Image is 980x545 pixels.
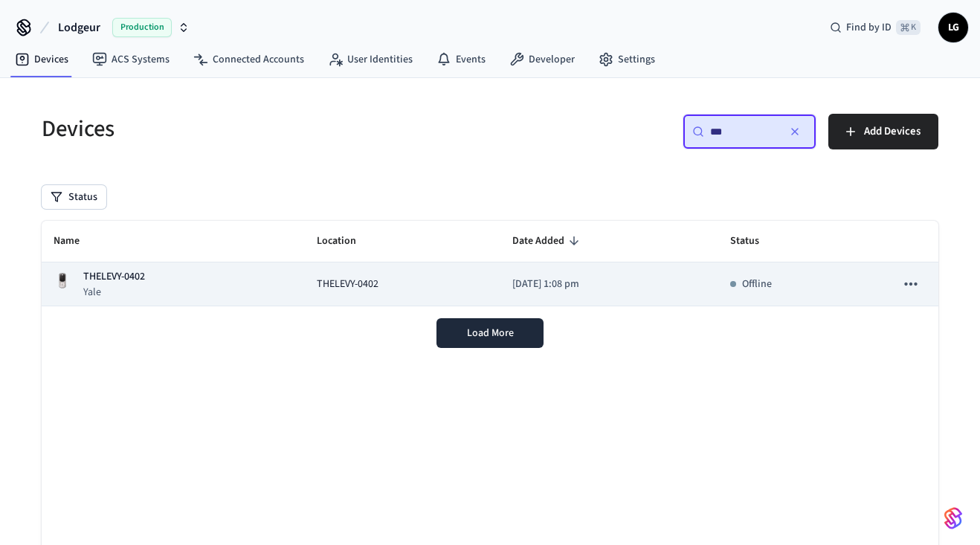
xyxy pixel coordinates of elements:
[42,221,938,306] table: sticky table
[316,46,425,73] a: User Identities
[83,269,145,285] p: THELEVY-0402
[425,46,497,73] a: Events
[54,230,99,253] span: Name
[497,46,587,73] a: Developer
[467,326,514,341] span: Load More
[3,46,80,73] a: Devices
[112,18,172,37] span: Production
[940,14,967,41] span: LG
[742,277,772,292] p: Offline
[54,272,71,290] img: Yale Assure Touchscreen Wifi Smart Lock, Satin Nickel, Front
[80,46,181,73] a: ACS Systems
[181,46,316,73] a: Connected Accounts
[317,277,378,292] span: THELEVY-0402
[42,114,481,144] h5: Devices
[944,506,962,530] img: SeamLogoGradient.69752ec5.svg
[436,318,544,348] button: Load More
[846,20,892,35] span: Find by ID
[83,285,145,300] p: Yale
[864,122,921,141] span: Add Devices
[818,14,932,41] div: Find by ID⌘ K
[828,114,938,149] button: Add Devices
[58,19,100,36] span: Lodgeur
[896,20,921,35] span: ⌘ K
[42,185,106,209] button: Status
[730,230,778,253] span: Status
[587,46,667,73] a: Settings
[938,13,968,42] button: LG
[317,230,375,253] span: Location
[512,277,706,292] p: [DATE] 1:08 pm
[512,230,584,253] span: Date Added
